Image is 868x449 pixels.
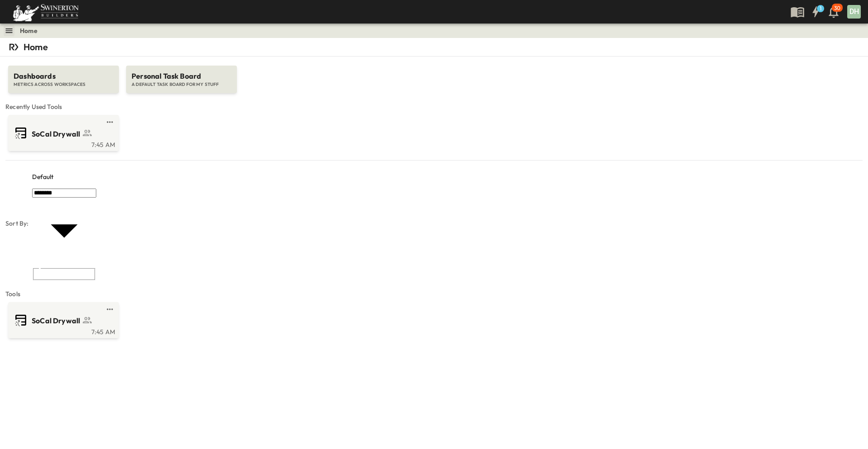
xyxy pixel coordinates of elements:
[104,117,115,128] button: test
[10,126,115,140] a: SoCal Drywall
[5,219,28,228] p: Sort By:
[125,57,238,93] a: Personal Task BoardA DEFAULT TASK BOARD FOR MY STUFF
[847,5,861,19] div: DH
[846,4,862,19] button: DH
[32,172,53,181] p: Default
[11,2,80,21] img: 6c363589ada0b36f064d841b69d3a419a338230e66bb0a533688fa5cc3e9e735.png
[104,304,115,315] button: test
[10,140,115,147] a: 7:45 AM
[5,102,863,111] span: Recently Used Tools
[834,5,840,12] p: 30
[7,57,120,93] a: DashboardsMETRICS ACROSS WORKSPACES
[10,327,115,335] a: 7:45 AM
[132,71,231,81] span: Personal Task Board
[132,81,231,88] span: A DEFAULT TASK BOARD FOR MY STUFF
[10,313,115,327] a: SoCal Drywall
[14,81,113,88] span: METRICS ACROSS WORKSPACES
[5,289,863,298] span: Tools
[32,129,80,139] span: SoCal Drywall
[820,5,821,12] h6: 1
[20,26,43,35] nav: breadcrumbs
[32,166,96,188] div: Default
[20,26,38,35] a: Home
[32,316,80,326] span: SoCal Drywall
[14,71,113,81] span: Dashboards
[807,4,825,20] button: 1
[24,41,48,53] p: Home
